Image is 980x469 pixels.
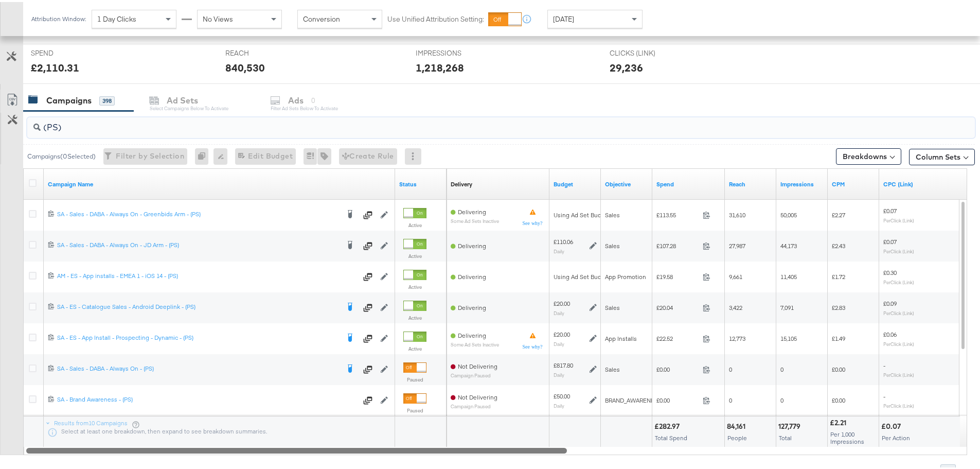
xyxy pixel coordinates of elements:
span: £0.00 [656,394,699,402]
button: Breakdowns [836,146,901,163]
span: Delivering [458,206,486,214]
input: Search Campaigns by Name, ID or Objective [41,111,888,131]
div: £20.00 [554,328,570,337]
span: 31,610 [729,209,745,217]
div: £0.07 [881,420,904,429]
div: Campaigns [46,93,92,105]
div: £2.21 [830,416,849,426]
a: SA - ES - Catalogue Sales - Android Deeplink - (PS) [57,301,339,311]
label: Active [403,312,426,319]
a: SA - Brand Awareness - (PS) [57,393,357,404]
span: £0.00 [656,363,699,371]
sub: Campaign Paused [451,402,497,407]
sub: Per Click (Link) [883,277,914,283]
span: £0.07 [883,236,897,244]
span: 15,105 [780,333,797,340]
span: 12,773 [729,333,745,340]
span: Delivering [458,302,486,309]
span: £2.83 [832,302,845,309]
div: Using Ad Set Budget [554,209,611,217]
span: 0 [780,394,783,402]
label: Active [403,282,426,288]
span: - [883,390,885,398]
div: £282.97 [654,420,683,429]
span: Sales [605,209,620,217]
div: 398 [99,94,115,103]
label: Active [403,220,426,227]
span: 27,987 [729,240,745,248]
div: Campaigns ( 0 Selected) [27,150,96,159]
div: SA - Sales - DABA - Always On - Greenbids Arm - (PS) [57,208,339,216]
a: The average cost for each link click you've received from your ad. [883,178,978,186]
sub: Daily [554,308,564,314]
span: £1.72 [832,271,845,279]
span: REACH [225,46,302,56]
span: 0 [780,363,783,371]
sub: Daily [554,370,564,376]
span: SPEND [31,46,108,56]
span: Not Delivering [458,391,497,399]
div: Delivery [451,178,472,186]
span: Delivering [458,240,486,248]
span: Per Action [882,432,910,440]
a: The average cost you've paid to have 1,000 impressions of your ad. [832,178,875,186]
a: The number of people your ad was served to. [729,178,772,186]
span: £0.00 [832,363,845,371]
div: £2,110.31 [31,58,79,73]
span: Sales [605,363,620,371]
label: Paused [403,405,426,412]
a: Shows the current state of your Ad Campaign. [399,178,442,186]
div: 1,218,268 [416,58,464,73]
a: SA - Sales - DABA - Always On - (PS) [57,362,339,373]
span: IMPRESSIONS [416,46,493,56]
div: £50.00 [554,390,570,398]
label: Active [403,343,426,350]
sub: Daily [554,246,564,252]
span: No Views [203,12,233,22]
span: App Installs [605,333,637,340]
div: Using Ad Set Budget [554,271,611,279]
button: Column Sets [909,147,975,163]
div: 29,236 [610,58,643,73]
span: CLICKS (LINK) [610,46,687,56]
span: Total Spend [655,432,687,440]
div: 127,779 [778,420,804,429]
div: 0 [195,146,213,163]
a: Your campaign name. [48,178,391,186]
sub: Daily [554,401,564,407]
span: Total [779,432,792,440]
span: 11,405 [780,271,797,279]
sub: Per Click (Link) [883,246,914,252]
sub: Campaign Paused [451,371,497,376]
label: Active [403,251,426,257]
span: £113.55 [656,209,699,217]
span: £2.43 [832,240,845,248]
a: The maximum amount you're willing to spend on your ads, on average each day or over the lifetime ... [554,178,597,186]
span: Per 1,000 Impressions [830,428,864,443]
span: 0 [729,394,732,402]
span: £0.07 [883,205,897,213]
a: AM - ES - App installs - EMEA 1 - iOS 14 - (PS) [57,270,357,280]
div: SA - Sales - DABA - Always On - (PS) [57,362,339,371]
span: £2.27 [832,209,845,217]
span: 0 [729,363,732,371]
sub: Per Click (Link) [883,308,914,314]
sub: Per Click (Link) [883,339,914,345]
span: 3,422 [729,302,742,309]
div: £20.00 [554,298,570,306]
span: Sales [605,302,620,309]
span: 7,091 [780,302,794,309]
span: Sales [605,240,620,248]
sub: Per Click (Link) [883,370,914,376]
span: Not Delivering [458,360,497,368]
sub: Per Click (Link) [883,401,914,407]
sub: Some Ad Sets Inactive [451,216,499,222]
a: SA - Sales - DABA - Always On - JD Arm - (PS) [57,239,339,249]
a: Your campaign's objective. [605,178,648,186]
label: Use Unified Attribution Setting: [387,12,484,22]
sub: Daily [554,339,564,345]
span: 1 Day Clicks [97,12,136,22]
div: £817.80 [554,359,573,368]
span: Conversion [303,12,340,22]
div: 84,161 [727,420,749,429]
